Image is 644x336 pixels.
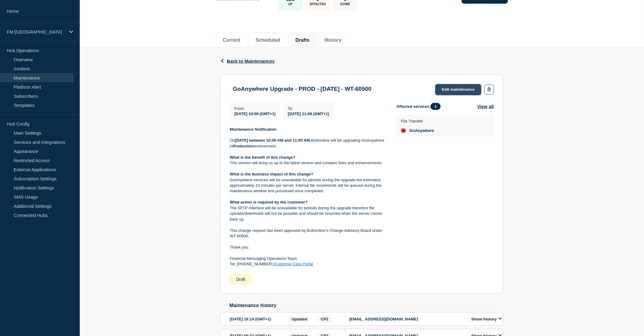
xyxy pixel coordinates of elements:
[477,103,494,110] button: View all
[349,317,465,321] p: [EMAIL_ADDRESS][DOMAIN_NAME]
[470,317,504,322] button: Show history
[230,138,387,149] p: On Bottomline will be upgrading GoAnywhere in environment.
[230,245,387,250] p: Thank you.
[401,119,434,123] p: File Transfer
[401,128,406,133] div: down
[275,262,313,266] a: Customer Care Portal
[310,2,326,6] p: Affected
[233,86,372,92] h3: GoAnywhere Upgrade - PROD - [DATE] - WT-60500
[230,160,387,166] p: This version will bring us up to the latest version and contains fixes and enhancements.
[230,274,252,284] div: Draft
[230,172,313,176] strong: What is the business impact of this change?
[296,37,310,43] button: Drafts
[7,29,65,34] p: FM [GEOGRAPHIC_DATA]
[288,111,329,116] span: [DATE] 11:00 (GMT+1)
[234,111,276,116] span: [DATE] 10:00 (GMT+1)
[234,106,276,111] p: From :
[256,37,280,43] button: Scheduled
[325,37,341,43] button: History
[223,37,240,43] button: Current
[230,316,286,323] div: [DATE] 16:14 (GMT+1)
[341,2,350,6] p: Down
[227,58,275,64] span: Back to Maintenances
[410,128,434,133] span: GoAnywhere
[220,58,275,64] button: Back to Maintenances
[235,138,311,143] strong: [DATE] between 10:00 AM and 11:00 AM,
[230,256,387,261] p: Financial Messaging Operations Team
[230,205,387,222] p: The SFTP interface will be unavailable for periods during the upgrade therefore file uploads/down...
[230,200,308,204] strong: What action is required by the customer?
[435,84,481,95] a: Edit maintenance
[230,177,387,194] p: GoAnywhere services will be unavailable for periods during the upgrade but estimated approximatel...
[229,303,503,308] h2: Maintenance history
[230,228,387,239] p: This change request has been approved by Bottomline’s Change Advisory Board under WT-60500.
[230,127,277,132] strong: Maintenance Notification
[288,106,329,111] p: To :
[317,316,332,323] span: CP2
[288,2,292,6] p: Up
[397,103,444,110] span: Affected services:
[230,261,387,267] p: Tel: [PHONE_NUMBER] |
[431,103,441,110] span: 1
[288,316,311,323] span: Updated
[233,144,254,148] strong: Production
[230,155,295,160] strong: What is the benefit of this change?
